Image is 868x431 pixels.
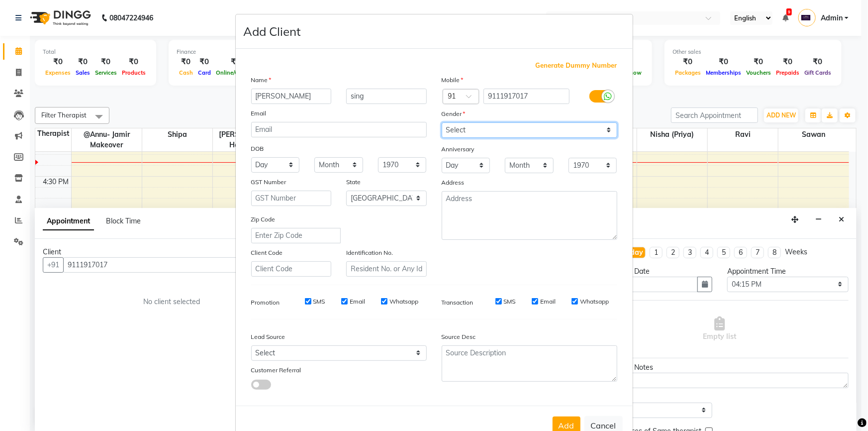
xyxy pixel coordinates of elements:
[251,261,332,277] input: Client Code
[251,332,286,341] label: Lead Source
[251,298,280,307] label: Promotion
[251,228,341,243] input: Enter Zip Code
[251,109,267,118] label: Email
[442,109,466,118] label: Gender
[442,332,476,341] label: Source Desc
[251,89,332,104] input: First Name
[442,178,465,187] label: Address
[536,61,617,71] span: Generate Dummy Number
[540,297,556,306] label: Email
[346,89,427,104] input: Last Name
[251,122,427,137] input: Email
[251,215,276,224] label: Zip Code
[251,144,264,153] label: DOB
[251,76,272,85] label: Name
[483,89,570,104] input: Mobile
[442,298,474,307] label: Transaction
[442,145,475,154] label: Anniversary
[313,297,325,306] label: SMS
[346,248,393,257] label: Identification No.
[389,297,418,306] label: Whatsapp
[346,261,427,277] input: Resident No. or Any Id
[442,76,464,85] label: Mobile
[504,297,516,306] label: SMS
[251,178,287,187] label: GST Number
[251,248,283,257] label: Client Code
[346,178,361,187] label: State
[244,22,301,40] h4: Add Client
[251,191,332,206] input: GST Number
[350,297,365,306] label: Email
[580,297,609,306] label: Whatsapp
[251,366,301,375] label: Customer Referral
